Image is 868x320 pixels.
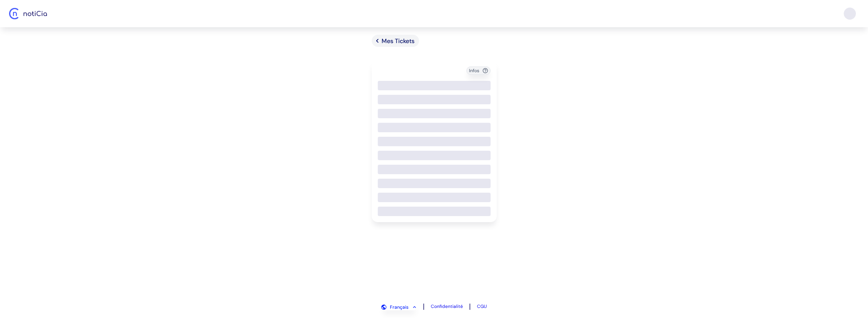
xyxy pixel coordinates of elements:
button: Français [382,304,417,310]
img: Logo Noticia [9,8,47,19]
a: CGU [477,303,487,309]
span: | [469,302,471,311]
span: | [423,302,425,311]
button: Infos [466,66,491,75]
a: Confidentialité [431,303,463,309]
a: Mes Tickets [372,35,419,47]
span: Mes Tickets [382,37,415,45]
